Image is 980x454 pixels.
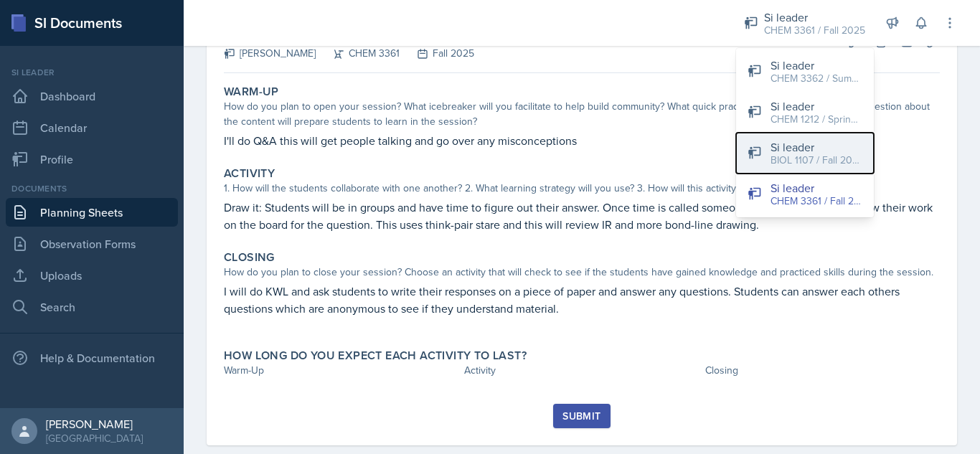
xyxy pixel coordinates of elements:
div: Si leader [771,57,862,74]
button: Si leader BIOL 1107 / Fall 2025 [736,133,874,174]
a: Profile [6,145,178,174]
div: Help & Documentation [6,344,178,372]
div: How do you plan to open your session? What icebreaker will you facilitate to help build community... [224,99,940,129]
label: Activity [224,166,275,181]
div: CHEM 3361 / Fall 2025 [771,194,862,209]
div: BIOL 1107 / Fall 2025 [771,153,862,168]
div: Si leader [6,66,178,79]
label: Closing [224,250,275,265]
div: [PERSON_NAME] [46,417,143,431]
div: Submit [562,410,600,422]
div: Si leader [771,98,862,115]
div: Closing [705,363,940,378]
div: [PERSON_NAME] [224,46,316,61]
div: CHEM 3362 / Summer 2025 [771,71,862,86]
button: Submit [553,404,610,428]
p: I'll do Q&A this will get people talking and go over any misconceptions [224,132,940,149]
div: CHEM 3361 [316,46,400,61]
label: Warm-Up [224,85,279,99]
button: Si leader CHEM 3362 / Summer 2025 [736,51,874,92]
button: Si leader CHEM 1212 / Spring 2025 [736,92,874,133]
label: How long do you expect each activity to last? [224,349,527,363]
div: CHEM 3361 / Fall 2025 [764,23,865,38]
button: Si leader CHEM 3361 / Fall 2025 [736,174,874,214]
a: Observation Forms [6,230,178,258]
div: Documents [6,182,178,195]
a: Dashboard [6,82,178,110]
a: Uploads [6,261,178,290]
p: I will do KWL and ask students to write their responses on a piece of paper and answer any questi... [224,283,940,317]
div: Si leader [771,179,862,197]
div: Activity [464,363,699,378]
a: Calendar [6,113,178,142]
div: 1. How will the students collaborate with one another? 2. What learning strategy will you use? 3.... [224,181,940,196]
div: [GEOGRAPHIC_DATA] [46,431,143,445]
p: Draw it: Students will be in groups and have time to figure out their answer. Once time is called... [224,199,940,233]
div: Si leader [771,138,862,156]
div: CHEM 1212 / Spring 2025 [771,112,862,127]
div: Fall 2025 [400,46,474,61]
div: Warm-Up [224,363,458,378]
a: Search [6,293,178,321]
a: Planning Sheets [6,198,178,227]
div: How do you plan to close your session? Choose an activity that will check to see if the students ... [224,265,940,280]
div: Si leader [764,9,865,26]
